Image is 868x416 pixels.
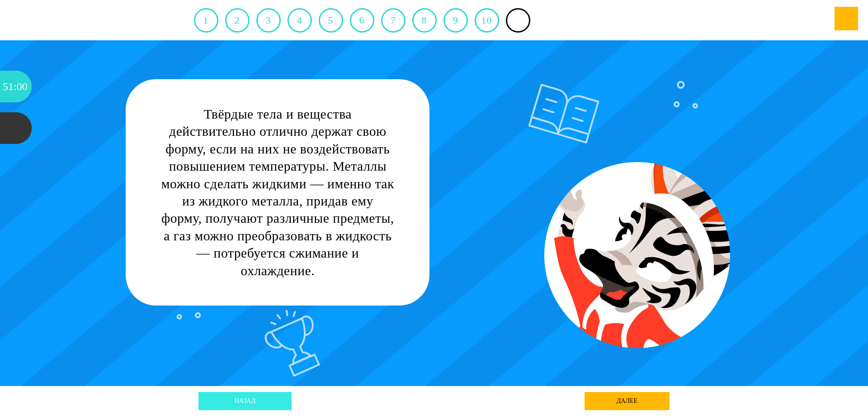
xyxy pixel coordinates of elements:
[381,8,406,33] a: 7
[412,8,437,33] a: 8
[350,8,374,33] a: 6
[198,392,292,410] a: назад
[160,105,395,279] div: Твёрдые тела и вещества действительно отлично держат свою форму, если на них не воздействовать по...
[319,8,343,33] a: 5
[288,8,312,33] a: 4
[256,8,281,33] a: 3
[14,71,17,102] div: :
[17,71,28,102] div: 00
[443,8,468,33] a: 9
[3,71,14,102] div: 51
[225,8,250,33] a: 2
[194,8,218,33] a: 1
[475,8,499,33] a: 10
[585,392,670,410] div: далее
[396,87,422,114] div: Нажми на ГЛАЗ, чтобы скрыть текст и посмотреть картинку полностью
